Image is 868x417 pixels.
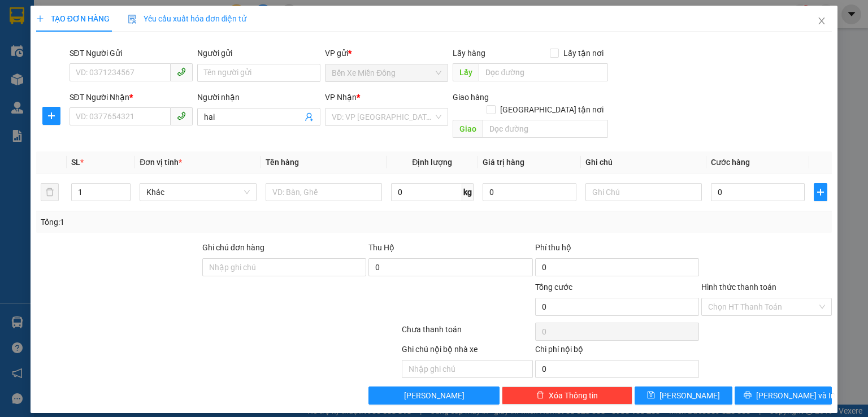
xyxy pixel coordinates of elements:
[462,183,474,201] span: kg
[744,391,752,400] span: printer
[453,63,479,81] span: Lấy
[70,91,193,103] div: SĐT Người Nhận
[412,158,452,167] span: Định lượng
[735,386,832,405] button: printer[PERSON_NAME] và In
[806,6,837,37] button: Close
[402,343,532,360] div: Ghi chú nội bộ nhà xe
[402,360,532,378] input: Nhập ghi chú
[585,183,702,201] input: Ghi Chú
[659,389,720,402] span: [PERSON_NAME]
[266,158,299,167] span: Tên hàng
[140,158,182,167] span: Đơn vị tính
[128,15,137,24] img: icon
[483,120,608,138] input: Dọc đường
[701,283,776,292] label: Hình thức thanh toán
[756,389,835,402] span: [PERSON_NAME] và In
[202,258,366,276] input: Ghi chú đơn hàng
[42,107,60,125] button: plus
[36,15,44,23] span: plus
[817,16,826,25] span: close
[647,391,655,400] span: save
[549,389,598,402] span: Xóa Thông tin
[325,47,448,59] div: VP gửi
[41,183,59,201] button: delete
[202,243,264,252] label: Ghi chú đơn hàng
[483,158,524,167] span: Giá trị hàng
[36,14,110,23] span: TẠO ĐƠN HÀNG
[332,64,441,81] span: Bến Xe Miền Đông
[635,386,732,405] button: save[PERSON_NAME]
[814,188,827,197] span: plus
[453,93,489,102] span: Giao hàng
[177,111,186,120] span: phone
[404,389,465,402] span: [PERSON_NAME]
[453,49,485,58] span: Lấy hàng
[535,283,572,292] span: Tổng cước
[559,47,608,59] span: Lấy tận nơi
[502,386,632,405] button: deleteXóa Thông tin
[128,14,247,23] span: Yêu cầu xuất hóa đơn điện tử
[401,323,533,343] div: Chưa thanh toán
[479,63,608,81] input: Dọc đường
[146,184,249,201] span: Khác
[711,158,750,167] span: Cước hàng
[41,216,336,228] div: Tổng: 1
[197,47,320,59] div: Người gửi
[325,93,357,102] span: VP Nhận
[483,183,576,201] input: 0
[368,386,499,405] button: [PERSON_NAME]
[71,158,80,167] span: SL
[197,91,320,103] div: Người nhận
[814,183,827,201] button: plus
[368,243,394,252] span: Thu Hộ
[70,47,193,59] div: SĐT Người Gửi
[496,103,608,116] span: [GEOGRAPHIC_DATA] tận nơi
[177,67,186,76] span: phone
[536,391,544,400] span: delete
[535,343,699,360] div: Chi phí nội bộ
[305,112,314,121] span: user-add
[453,120,483,138] span: Giao
[43,111,60,120] span: plus
[581,151,706,173] th: Ghi chú
[266,183,382,201] input: VD: Bàn, Ghế
[535,241,699,258] div: Phí thu hộ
